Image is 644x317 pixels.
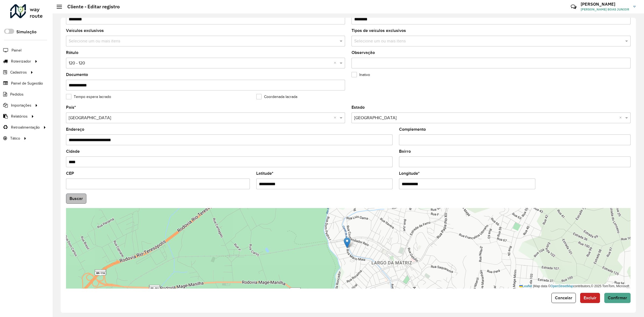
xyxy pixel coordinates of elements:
[11,125,40,130] span: Retroalimentação
[334,60,338,66] span: Clear all
[581,7,629,12] span: [PERSON_NAME] BOAS JUNIOR
[12,48,21,53] span: Painel
[11,114,28,119] span: Relatórios
[399,170,420,177] label: Longitude
[66,94,111,100] label: Tempo espera lacrado
[568,1,579,13] a: Contato Rápido
[16,29,36,35] label: Simulação
[551,284,573,288] a: OpenStreetMap
[10,136,20,141] span: Tático
[344,237,350,248] img: Marker
[11,103,31,108] span: Importações
[256,94,297,100] label: Coordenada lacrada
[352,72,370,78] label: Inativo
[519,284,532,288] a: Leaflet
[533,284,534,288] span: |
[352,104,365,111] label: Estado
[66,170,74,177] label: CEP
[334,115,338,121] span: Clear all
[352,27,406,34] label: Tipos de veículos exclusivos
[580,293,600,303] button: Excluir
[66,71,88,78] label: Documento
[604,293,631,303] button: Confirmar
[518,284,631,289] div: Map data © contributors,© 2025 TomTom, Microsoft
[66,104,76,111] label: País
[584,296,597,300] span: Excluir
[399,126,426,133] label: Complemento
[581,2,629,7] h3: [PERSON_NAME]
[608,296,627,300] span: Confirmar
[619,115,624,121] span: Clear all
[256,170,273,177] label: Latitude
[11,59,31,64] span: Roteirizador
[352,49,375,56] label: Observação
[66,194,86,204] button: Buscar
[11,81,43,86] span: Painel de Sugestão
[66,148,80,155] label: Cidade
[551,293,576,303] button: Cancelar
[10,92,24,97] span: Pedidos
[66,27,104,34] label: Veículos exclusivos
[399,148,411,155] label: Bairro
[10,70,27,75] span: Cadastros
[62,4,120,10] h2: Cliente - Editar registro
[555,296,572,300] span: Cancelar
[66,126,84,133] label: Endereço
[66,49,78,56] label: Rótulo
